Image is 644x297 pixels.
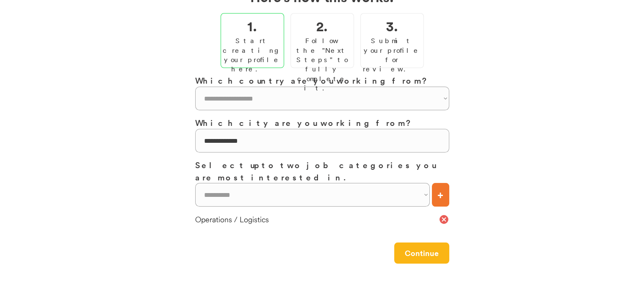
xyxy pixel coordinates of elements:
div: Submit your profile for review. [363,36,421,74]
h3: Which city are you working from? [195,117,449,129]
button: Continue [394,243,449,264]
button: + [432,183,449,207]
button: cancel [439,214,449,225]
h2: 3. [386,16,398,36]
div: Start creating your profile here. [223,36,282,74]
h3: Which country are you working from? [195,74,449,87]
div: Follow the "Next Steps" to fully complete it. [293,36,351,93]
h2: 2. [316,16,328,36]
div: Operations / Logistics [195,214,439,225]
h2: 1. [247,16,257,36]
h3: Select up to two job categories you are most interested in. [195,159,449,183]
